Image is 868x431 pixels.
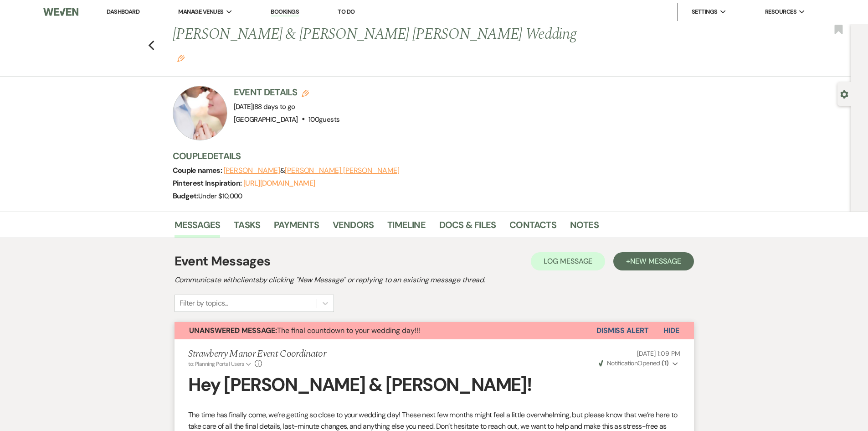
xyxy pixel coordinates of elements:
[173,191,199,201] span: Budget:
[607,359,637,367] span: Notification
[173,150,683,162] h3: Couple Details
[613,252,693,270] button: +New Message
[180,298,228,309] div: Filter by topics...
[308,115,339,124] span: 100 guests
[338,8,354,16] a: To Do
[649,322,694,339] button: Hide
[271,8,299,16] a: Bookings
[173,24,581,67] h1: [PERSON_NAME] & [PERSON_NAME] [PERSON_NAME] Wedding
[243,178,315,188] a: [URL][DOMAIN_NAME]
[840,89,848,98] button: Open lead details
[43,2,78,21] img: Weven Logo
[531,252,605,270] button: Log Message
[637,349,680,358] span: [DATE] 1:09 PM
[544,256,592,266] span: Log Message
[333,218,374,238] a: Vendors
[387,218,426,238] a: Timeline
[234,218,260,238] a: Tasks
[439,218,496,238] a: Docs & Files
[509,218,556,238] a: Contacts
[173,166,224,175] span: Couple names:
[254,102,295,111] span: 88 days to go
[175,322,596,339] button: Unanswered Message:The final countdown to your wedding day!!!
[253,102,295,111] span: |
[630,256,681,266] span: New Message
[224,167,280,174] button: [PERSON_NAME]
[173,178,243,188] span: Pinterest Inspiration:
[663,326,679,335] span: Hide
[596,322,649,339] button: Dismiss Alert
[274,218,319,238] a: Payments
[177,54,185,62] button: Edit
[692,7,718,16] span: Settings
[765,7,796,16] span: Resources
[189,326,420,335] span: The final countdown to your wedding day!!!
[188,360,253,368] button: to: Planning Portal Users
[234,102,295,111] span: [DATE]
[188,348,326,360] h5: Strawberry Manor Event Coordinator
[188,373,532,396] strong: Hey [PERSON_NAME] & [PERSON_NAME]!
[107,8,139,16] a: Dashboard
[234,86,340,99] h3: Event Details
[570,218,599,238] a: Notes
[178,7,223,16] span: Manage Venues
[597,358,680,368] button: NotificationOpened (1)
[599,359,669,367] span: Opened
[188,360,244,368] span: to: Planning Portal Users
[198,192,242,201] span: Under $10,000
[662,359,668,367] strong: ( 1 )
[224,166,400,175] span: &
[175,275,694,286] h2: Communicate with clients by clicking "New Message" or replying to an existing message thread.
[175,252,271,271] h1: Event Messages
[175,218,221,238] a: Messages
[234,115,298,124] span: [GEOGRAPHIC_DATA]
[189,326,277,335] strong: Unanswered Message:
[285,167,400,174] button: [PERSON_NAME] [PERSON_NAME]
